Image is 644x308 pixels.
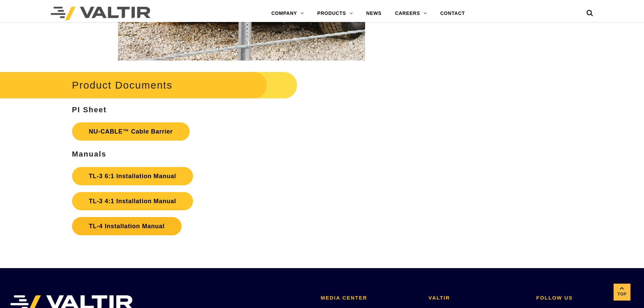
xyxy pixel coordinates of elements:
a: PRODUCTS [311,7,360,20]
a: NEWS [359,7,388,20]
a: TL-3 6:1 Installation Manual [72,167,193,185]
a: TL-3 4:1 Installation Manual [72,192,193,210]
h2: FOLLOW US [536,295,634,301]
h2: VALTIR [429,295,526,301]
a: COMPANY [265,7,311,20]
span: Top [614,290,630,298]
h2: MEDIA CENTER [321,295,419,301]
strong: Manuals [72,150,106,158]
a: Top [614,284,630,301]
img: Valtir [51,7,150,20]
strong: PI Sheet [72,105,107,114]
a: CONTACT [433,7,472,20]
a: CAREERS [388,7,434,20]
strong: TL-3 6:1 Installation Manual [89,173,176,180]
a: TL-4 Installation Manual [72,217,182,235]
a: NU-CABLE™ Cable Barrier [72,122,190,141]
